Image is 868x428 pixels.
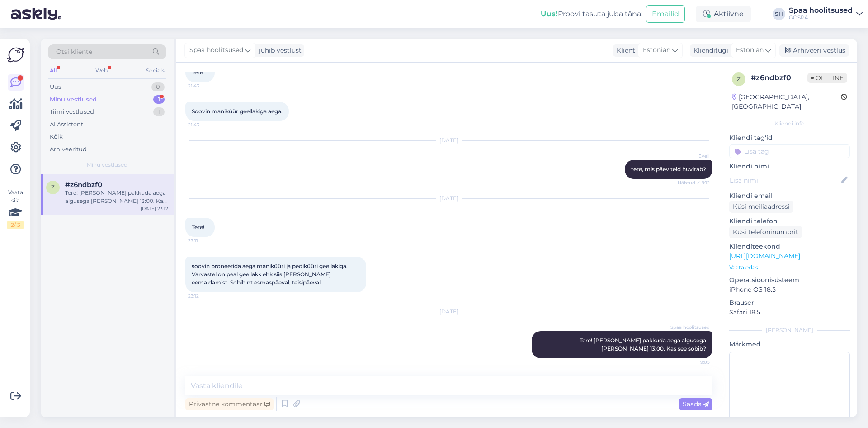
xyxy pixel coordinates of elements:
[144,65,166,77] div: Socials
[185,398,274,410] div: Privaatne kommentaar
[646,5,685,23] button: Emailid
[7,46,24,63] img: Askly Logo
[189,45,243,55] span: Spaa hoolitsused
[192,69,203,76] span: Tere
[729,340,850,349] p: Märkmed
[729,120,850,128] div: Kliendi info
[48,65,58,77] div: All
[729,242,850,251] p: Klienditeekond
[683,400,709,408] span: Saada
[676,359,710,365] span: 9:05
[141,205,168,212] div: [DATE] 23:12
[729,216,850,226] p: Kliendi telefon
[185,308,712,316] div: [DATE]
[580,337,708,352] span: Tere! [PERSON_NAME] pakkuda aega algusega [PERSON_NAME] 13:00. Kas see sobib?
[807,73,847,83] span: Offline
[188,82,222,89] span: 21:43
[643,45,670,55] span: Estonian
[631,166,706,173] span: tere, mis päev teid huvitab?
[729,285,850,294] p: iPhone OS 18.5
[729,264,850,272] p: Vaata edasi ...
[729,201,793,213] div: Küsi meiliaadressi
[729,226,802,238] div: Küsi telefoninumbrit
[729,191,850,201] p: Kliendi email
[50,107,94,116] div: Tiimi vestlused
[188,121,222,128] span: 21:43
[729,144,850,158] input: Lisa tag
[670,324,710,331] span: Spaa hoolitsused
[185,136,712,144] div: [DATE]
[151,82,165,91] div: 0
[730,175,840,185] input: Lisa nimi
[255,46,302,55] div: juhib vestlust
[153,107,165,116] div: 1
[732,92,841,111] div: [GEOGRAPHIC_DATA], [GEOGRAPHIC_DATA]
[192,263,349,286] span: soovin broneerida aega manikûûri ja pedikûûri geellakiga. Varvastel on peal geellakk ehk siis [PE...
[50,132,63,141] div: Kõik
[51,184,55,191] span: z
[188,237,222,244] span: 23:11
[729,133,850,143] p: Kliendi tag'id
[185,194,712,202] div: [DATE]
[676,153,710,159] span: Eveli
[696,6,751,22] div: Aktiivne
[736,45,764,55] span: Estonian
[729,275,850,285] p: Operatsioonisüsteem
[7,188,24,229] div: Vaata siia
[789,7,863,21] a: Spaa hoolitsusedGOSPA
[789,14,853,21] div: GOSPA
[65,189,168,205] div: Tere! [PERSON_NAME] pakkuda aega algusega [PERSON_NAME] 13:00. Kas see sobib?
[729,298,850,308] p: Brauser
[56,47,92,57] span: Otsi kliente
[613,46,635,55] div: Klient
[737,76,741,82] span: z
[153,95,165,104] div: 1
[50,145,87,154] div: Arhiveeritud
[192,108,283,115] span: Soovin maniküür geellakiga aega.
[541,10,558,18] b: Uus!
[751,72,807,83] div: # z6ndbzf0
[192,224,204,231] span: Tere!
[50,82,61,91] div: Uus
[773,8,785,20] div: SH
[87,161,127,169] span: Minu vestlused
[729,252,800,260] a: [URL][DOMAIN_NAME]
[729,162,850,171] p: Kliendi nimi
[779,44,849,57] div: Arhiveeri vestlus
[7,221,24,229] div: 2 / 3
[729,326,850,334] div: [PERSON_NAME]
[65,181,102,189] span: #z6ndbzf0
[50,120,83,129] div: AI Assistent
[50,95,97,104] div: Minu vestlused
[789,7,853,14] div: Spaa hoolitsused
[94,65,109,77] div: Web
[690,46,728,55] div: Klienditugi
[676,179,710,186] span: Nähtud ✓ 9:12
[729,308,850,317] p: Safari 18.5
[188,293,222,299] span: 23:12
[541,9,642,19] div: Proovi tasuta juba täna:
